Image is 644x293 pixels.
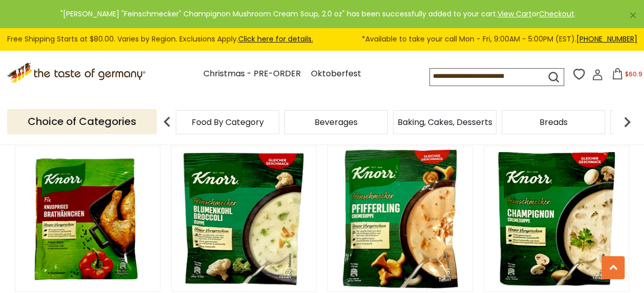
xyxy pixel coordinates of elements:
span: $60.9 [625,70,642,78]
a: [PHONE_NUMBER] [576,34,637,44]
span: *Available to take your call Mon - Fri, 9:00AM - 5:00PM (EST). [362,33,637,45]
div: "[PERSON_NAME] "Feinschmecker" Champignon Mushroom Cream Soup, 2.0 oz" has been successfully adde... [8,8,628,20]
img: Knorr [172,146,317,291]
img: Knorr [484,146,629,291]
a: Checkout [539,9,574,19]
p: Choice of Categories [7,109,157,134]
div: Free Shipping Starts at $80.00. Varies by Region. Exclusions Apply. [7,33,637,45]
a: Food By Category [192,118,264,126]
a: × [630,12,636,18]
img: Knorr [328,146,473,291]
a: Beverages [315,118,358,126]
a: Click here for details. [238,34,313,44]
a: Breads [539,118,568,126]
a: Baking, Cakes, Desserts [398,118,492,126]
img: previous arrow [157,112,177,132]
a: Oktoberfest [311,67,361,81]
img: next arrow [617,112,637,132]
a: View Cart [497,9,532,19]
a: Christmas - PRE-ORDER [203,67,301,81]
img: Knorr [15,146,160,291]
